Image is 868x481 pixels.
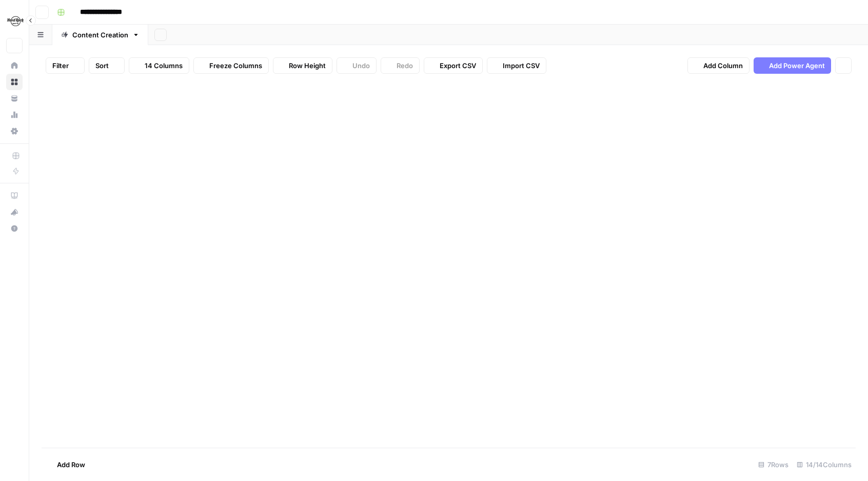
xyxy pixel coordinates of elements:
a: Settings [6,123,23,139]
span: Sort [95,60,109,71]
button: Import CSV [487,57,546,74]
button: Help + Support [6,220,23,237]
a: Home [6,57,23,74]
div: Content Creation [72,30,128,40]
div: What's new? [7,204,22,220]
button: Filter [46,57,85,74]
span: Redo [397,60,413,71]
button: Freeze Columns [193,57,269,74]
a: Browse [6,74,23,90]
div: 14/14 Columns [793,456,856,473]
button: What's new? [6,204,23,220]
span: Add Column [703,60,743,71]
span: Import CSV [503,60,540,71]
span: Export CSV [440,60,476,71]
button: Add Power Agent [754,57,831,74]
span: Add Power Agent [769,60,825,71]
span: 14 Columns [145,60,183,71]
div: 7 Rows [754,456,793,473]
button: 14 Columns [129,57,189,74]
span: Undo [352,60,370,71]
span: Freeze Columns [209,60,262,71]
button: Redo [381,57,420,74]
button: Add Column [687,57,749,74]
a: Usage [6,107,23,123]
button: Workspace: Hard Rock Digital [6,8,23,34]
span: Filter [52,60,69,71]
button: Row Height [273,57,332,74]
a: AirOps Academy [6,187,23,204]
span: Row Height [289,60,326,71]
a: Content Creation [52,25,148,45]
img: Hard Rock Digital Logo [6,12,25,30]
a: Your Data [6,90,23,107]
button: Export CSV [424,57,483,74]
button: Add Row [42,456,91,473]
span: Add Row [57,459,85,470]
button: Sort [89,57,125,74]
button: Undo [337,57,377,74]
